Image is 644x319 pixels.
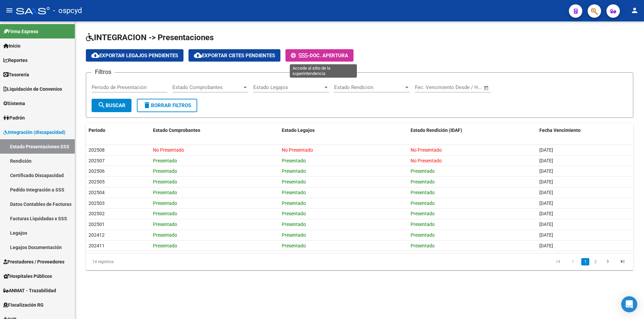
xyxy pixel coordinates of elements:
[194,51,202,59] mat-icon: cloud_download
[411,179,435,184] span: Presentado
[539,179,553,184] span: [DATE]
[137,99,197,112] button: Borrar Filtros
[631,6,639,14] mat-icon: person
[483,84,490,92] button: Open calendar
[194,53,275,59] span: Exportar Cbtes Pendientes
[3,85,62,93] span: Liquidación de Convenios
[153,211,177,216] span: Presentado
[86,49,183,62] button: Exportar Legajos Pendientes
[3,57,28,64] span: Reportes
[411,243,435,248] span: Presentado
[89,158,105,163] span: 202507
[411,222,435,227] span: Presentado
[253,84,323,90] span: Estado Legajos
[282,243,306,248] span: Presentado
[89,168,105,174] span: 202506
[310,53,348,59] span: Doc. Apertura
[539,222,553,227] span: [DATE]
[86,33,214,42] span: INTEGRACION -> Presentaciones
[282,128,315,133] span: Estado Legajos
[601,258,614,265] a: go to next page
[3,301,44,309] span: Fiscalización RG
[590,256,600,267] li: page 2
[91,51,99,59] mat-icon: cloud_download
[86,123,150,138] datatable-header-cell: Periodo
[581,258,589,265] a: 1
[53,3,82,18] span: - ospcyd
[3,100,25,107] span: Sistema
[153,179,177,184] span: Presentado
[143,102,191,108] span: Borrar Filtros
[282,179,306,184] span: Presentado
[153,128,200,133] span: Estado Comprobantes
[98,102,125,108] span: Buscar
[92,99,131,112] button: Buscar
[408,123,537,138] datatable-header-cell: Estado Rendición (IDAF)
[189,49,280,62] button: Exportar Cbtes Pendientes
[153,243,177,248] span: Presentado
[539,201,553,206] span: [DATE]
[172,84,242,90] span: Estado Comprobantes
[89,201,105,206] span: 202503
[539,211,553,216] span: [DATE]
[591,258,599,265] a: 2
[3,129,65,136] span: Integración (discapacidad)
[411,128,462,133] span: Estado Rendición (IDAF)
[539,232,553,238] span: [DATE]
[150,123,279,138] datatable-header-cell: Estado Comprobantes
[3,272,52,280] span: Hospitales Públicos
[89,128,105,133] span: Periodo
[153,201,177,206] span: Presentado
[279,123,408,138] datatable-header-cell: Estado Legajos
[89,211,105,216] span: 202502
[143,101,151,109] mat-icon: delete
[539,190,553,195] span: [DATE]
[539,168,553,174] span: [DATE]
[539,158,553,163] span: [DATE]
[411,168,435,174] span: Presentado
[282,222,306,227] span: Presentado
[282,168,306,174] span: Presentado
[153,158,177,163] span: Presentado
[411,211,435,216] span: Presentado
[3,258,64,265] span: Prestadores / Proveedores
[89,147,105,153] span: 202508
[3,42,20,50] span: Inicio
[3,28,38,35] span: Firma Express
[153,190,177,195] span: Presentado
[334,84,404,90] span: Estado Rendición
[539,243,553,248] span: [DATE]
[291,53,310,59] span: -
[153,232,177,238] span: Presentado
[282,201,306,206] span: Presentado
[621,296,637,312] div: Open Intercom Messenger
[448,84,481,90] input: Fecha fin
[5,6,13,14] mat-icon: menu
[89,222,105,227] span: 202501
[411,232,435,238] span: Presentado
[89,179,105,184] span: 202505
[552,258,565,265] a: go to first page
[580,256,590,267] li: page 1
[411,158,442,163] span: No Presentado
[411,190,435,195] span: Presentado
[153,222,177,227] span: Presentado
[153,168,177,174] span: Presentado
[153,147,184,153] span: No Presentado
[415,84,442,90] input: Fecha inicio
[282,158,306,163] span: Presentado
[3,287,56,294] span: ANMAT - Trazabilidad
[537,123,633,138] datatable-header-cell: Fecha Vencimiento
[411,201,435,206] span: Presentado
[92,67,115,77] h3: Filtros
[567,258,579,265] a: go to previous page
[89,190,105,195] span: 202504
[411,147,442,153] span: No Presentado
[91,53,178,59] span: Exportar Legajos Pendientes
[616,258,629,265] a: go to last page
[539,128,581,133] span: Fecha Vencimiento
[285,49,354,62] button: -Doc. Apertura
[282,147,313,153] span: No Presentado
[86,253,194,270] div: 14 registros
[89,243,105,248] span: 202411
